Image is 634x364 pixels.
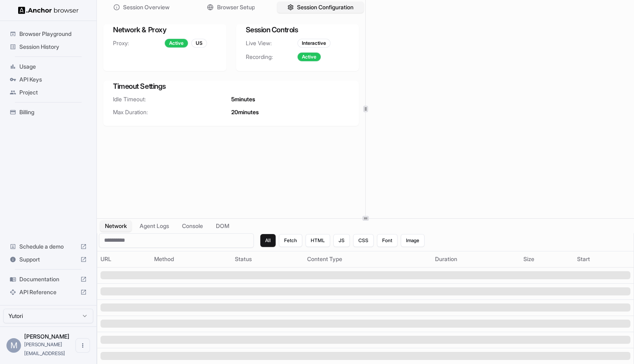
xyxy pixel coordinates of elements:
div: URL [100,255,148,263]
span: API Reference [19,288,77,296]
button: JS [333,234,350,247]
div: API Keys [6,73,90,86]
span: Live View: [246,39,297,47]
span: Documentation [19,275,77,283]
span: Proxy: [113,39,165,47]
button: All [260,234,276,247]
button: Image [401,234,425,247]
div: Active [297,52,321,61]
h3: Network & Proxy [113,24,217,36]
button: Open menu [75,338,90,353]
span: Support [19,255,77,264]
span: Browser Playground [19,30,87,38]
span: Miki Pokryvailo [24,333,69,340]
span: Session History [19,43,87,51]
span: Billing [19,108,87,116]
span: Browser Setup [217,3,255,11]
div: Session History [6,40,90,53]
button: Fetch [279,234,302,247]
div: Active [165,39,188,48]
button: Font [377,234,398,247]
h3: Timeout Settings [113,81,349,92]
h3: Session Controls [246,24,349,36]
span: API Keys [19,75,87,84]
span: Project [19,88,87,96]
div: API Reference [6,286,90,299]
span: Session Configuration [297,3,354,11]
span: Session Overview [123,3,169,11]
div: Schedule a demo [6,240,90,253]
span: miki@yutori.ai [24,341,65,356]
span: Idle Timeout: [113,95,231,103]
div: Usage [6,60,90,73]
button: Console [177,220,208,232]
button: HTML [305,234,330,247]
div: Size [523,255,571,263]
div: Duration [435,255,517,263]
div: Content Type [307,255,429,263]
span: Max Duration: [113,108,231,116]
div: Billing [6,106,90,119]
div: US [191,39,207,48]
span: Schedule a demo [19,243,77,251]
div: Documentation [6,273,90,286]
div: Start [577,255,630,263]
span: Recording: [246,53,297,61]
img: Anchor Logo [18,6,79,14]
div: Status [235,255,301,263]
button: Agent Logs [135,220,174,232]
div: Browser Playground [6,27,90,40]
span: Usage [19,63,87,71]
div: Interactive [297,39,331,48]
span: 20 minutes [231,108,259,116]
div: Support [6,253,90,266]
button: CSS [353,234,374,247]
button: Network [100,220,132,232]
div: Project [6,86,90,99]
div: Method [154,255,228,263]
div: M [6,338,21,353]
button: DOM [211,220,234,232]
span: 5 minutes [231,95,255,103]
